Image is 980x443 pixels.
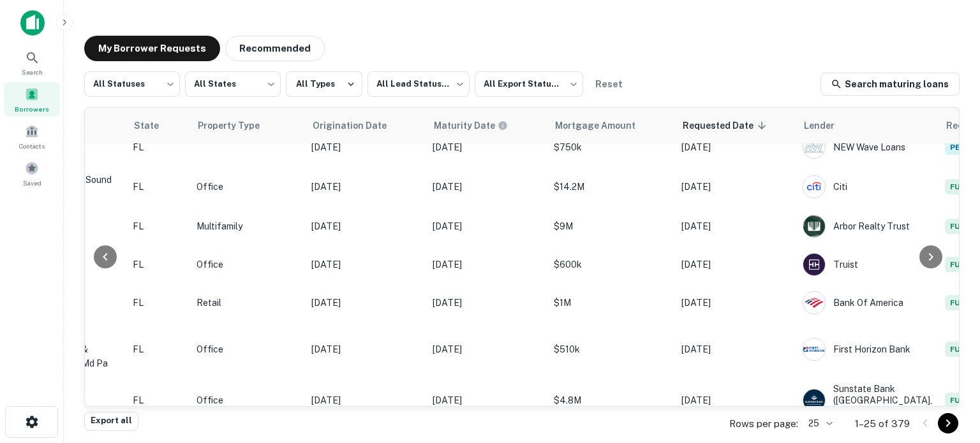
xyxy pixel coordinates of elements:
[197,180,299,194] p: Office
[554,393,669,407] p: $4.8M
[133,140,184,154] p: FL
[311,140,420,154] p: [DATE]
[681,219,790,233] p: [DATE]
[588,71,629,97] button: Reset
[197,342,299,356] p: Office
[554,258,669,272] p: $600k
[681,296,790,310] p: [DATE]
[311,180,420,194] p: [DATE]
[197,393,299,407] p: Office
[433,258,541,272] p: [DATE]
[190,108,305,143] th: Property Type
[15,104,49,114] span: Borrowers
[133,296,184,310] p: FL
[803,175,932,198] div: Citi
[855,416,910,432] p: 1–25 of 379
[198,118,276,133] span: Property Type
[286,71,362,97] button: All Types
[803,136,825,158] img: picture
[681,393,790,407] p: [DATE]
[185,68,281,101] div: All States
[133,342,184,356] p: FL
[938,413,958,433] button: Go to next page
[804,118,851,133] span: Lender
[554,180,669,194] p: $14.2M
[433,393,541,407] p: [DATE]
[434,119,508,133] div: Maturity dates displayed may be estimated. Please contact the lender for the most accurate maturi...
[4,119,60,154] a: Contacts
[133,393,184,407] p: FL
[197,219,299,233] p: Multifamily
[133,258,184,272] p: FL
[133,180,184,194] p: FL
[22,67,43,77] span: Search
[803,291,932,314] div: Bank Of America
[554,342,669,356] p: $510k
[555,118,652,133] span: Mortgage Amount
[547,108,675,143] th: Mortgage Amount
[820,73,960,96] a: Search maturing loans
[433,180,541,194] p: [DATE]
[23,178,41,188] span: Saved
[313,118,403,133] span: Origination Date
[434,119,495,133] h6: Maturity Date
[19,141,45,151] span: Contacts
[4,45,60,80] a: Search
[433,296,541,310] p: [DATE]
[803,136,932,159] div: NEW Wave Loans
[675,108,796,143] th: Requested Date
[84,412,138,431] button: Export all
[796,108,939,143] th: Lender
[126,108,190,143] th: State
[4,156,60,191] a: Saved
[475,68,583,101] div: All Export Statuses
[197,296,299,310] p: Retail
[426,108,547,143] th: Maturity dates displayed may be estimated. Please contact the lender for the most accurate maturi...
[433,342,541,356] p: [DATE]
[681,342,790,356] p: [DATE]
[133,219,184,233] p: FL
[803,383,932,418] div: Sunstate Bank ([GEOGRAPHIC_DATA], [GEOGRAPHIC_DATA])
[20,10,45,36] img: capitalize-icon.png
[803,338,825,360] img: picture
[803,254,825,275] img: picture
[681,180,790,194] p: [DATE]
[225,36,325,61] button: Recommended
[916,341,980,402] iframe: Chat Widget
[803,389,825,411] img: picture
[433,219,541,233] p: [DATE]
[134,118,175,133] span: State
[803,176,825,198] img: picture
[311,296,420,310] p: [DATE]
[311,393,420,407] p: [DATE]
[681,258,790,272] p: [DATE]
[84,68,180,101] div: All Statuses
[433,140,541,154] p: [DATE]
[311,342,420,356] p: [DATE]
[84,36,220,61] button: My Borrower Requests
[803,338,932,361] div: First Horizon Bank
[4,82,60,117] a: Borrowers
[305,108,426,143] th: Origination Date
[554,219,669,233] p: $9M
[197,258,299,272] p: Office
[434,119,524,133] span: Maturity dates displayed may be estimated. Please contact the lender for the most accurate maturi...
[554,140,669,154] p: $750k
[803,292,825,314] img: picture
[803,215,932,238] div: Arbor Realty Trust
[803,414,835,433] div: 25
[683,118,770,133] span: Requested Date
[681,140,790,154] p: [DATE]
[311,219,420,233] p: [DATE]
[554,296,669,310] p: $1M
[803,253,932,276] div: Truist
[803,215,825,237] img: picture
[311,258,420,272] p: [DATE]
[367,68,470,101] div: All Lead Statuses
[729,416,798,432] p: Rows per page:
